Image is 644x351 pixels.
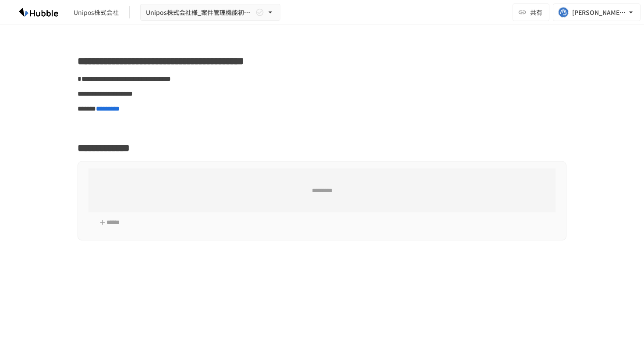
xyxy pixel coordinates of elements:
button: Unipos株式会社様_案件管理機能初期タスク [140,4,280,21]
img: HzDRNkGCf7KYO4GfwKnzITak6oVsp5RHeZBEM1dQFiQ [11,5,67,19]
button: [PERSON_NAME][EMAIL_ADDRESS][DOMAIN_NAME] [553,4,640,21]
div: Unipos株式会社 [74,8,119,17]
span: Unipos株式会社様_案件管理機能初期タスク [146,7,254,18]
span: 共有 [530,7,542,17]
div: [PERSON_NAME][EMAIL_ADDRESS][DOMAIN_NAME] [572,7,626,18]
button: 共有 [513,4,549,21]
